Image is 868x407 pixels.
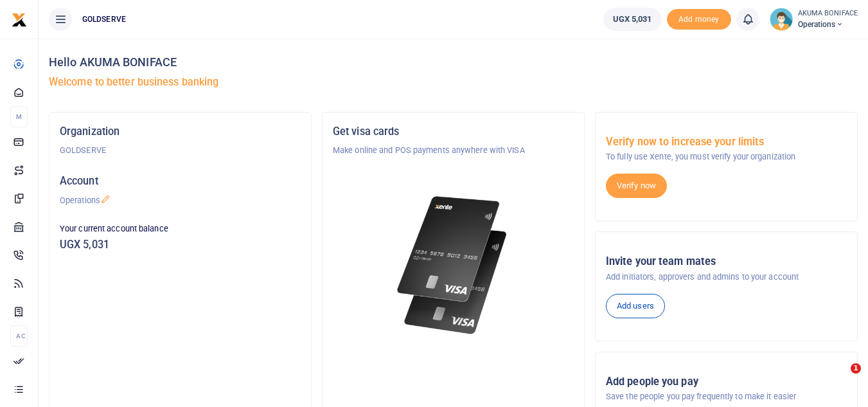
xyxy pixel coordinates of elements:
a: Add users [606,294,665,318]
p: GOLDSERVE [60,144,301,157]
span: UGX 5,031 [613,13,652,26]
h5: Verify now to increase your limits [606,136,847,149]
a: profile-user AKUMA BONIFACE Operations [770,8,858,31]
li: Toup your wallet [667,9,731,30]
h5: UGX 5,031 [60,239,301,251]
img: logo-small [12,12,27,28]
h5: Invite your team mates [606,255,847,268]
p: Make online and POS payments anywhere with VISA [333,144,574,157]
h5: Account [60,175,301,188]
span: Operations [798,19,858,30]
a: Add money [667,14,731,23]
h5: Add people you pay [606,375,847,388]
a: logo-small logo-large logo-large [12,14,27,24]
a: UGX 5,031 [603,8,662,31]
li: M [10,106,28,127]
p: Add initiators, approvers and admins to your account [606,271,847,284]
h5: Get visa cards [333,125,574,138]
small: AKUMA BONIFACE [798,8,858,19]
li: Ac [10,325,28,347]
p: To fully use Xente, you must verify your organization [606,150,847,163]
span: GOLDSERVE [77,14,131,25]
p: Your current account balance [60,222,301,235]
p: Operations [60,194,301,207]
a: Verify now [606,174,667,198]
span: Add money [667,9,731,30]
h5: Organization [60,125,301,138]
img: xente-_physical_cards.png [393,188,514,343]
li: Wallet ballance [598,8,667,31]
p: Save the people you pay frequently to make it easier [606,390,847,403]
h5: Welcome to better business banking [49,76,858,89]
span: 1 [851,363,861,374]
h4: Hello AKUMA BONIFACE [49,55,858,69]
iframe: Intercom live chat [824,363,855,394]
img: profile-user [770,8,793,31]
